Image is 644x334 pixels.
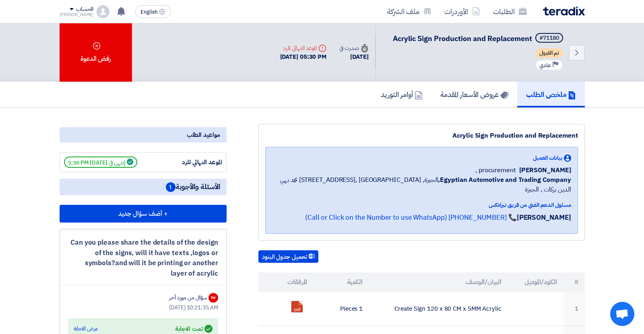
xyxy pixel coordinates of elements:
span: procurement , [475,165,516,175]
span: الأسئلة والأجوبة [166,182,220,192]
div: [PERSON_NAME] [60,12,94,17]
a: أوامر التوريد [372,82,431,107]
h5: عروض الأسعار المقدمة [440,90,508,99]
span: إنتهي في [DATE] 5:30 PM [64,157,137,168]
td: 1 Pieces [314,292,369,326]
div: الحساب [76,6,93,13]
div: الموعد النهائي للرد [162,158,222,167]
div: [DATE] 10:21:35 AM [68,303,218,312]
span: 1 [166,182,175,192]
div: الموعد النهائي للرد [280,44,327,52]
button: + أضف سؤال جديد [60,205,227,223]
div: TW [208,293,218,303]
div: Can you please share the details of the design of the signs, will it have texts ,logos or symbols... [68,237,218,278]
th: # [563,272,585,292]
th: الكود/الموديل [508,272,563,292]
div: #71180 [539,35,559,41]
div: مسئول الدعم الفني من فريق تيرادكس [272,201,571,209]
strong: [PERSON_NAME] [517,212,571,223]
span: تم القبول [535,48,563,58]
div: [DATE] [339,52,368,62]
img: profile_test.png [97,5,109,18]
td: 1 [563,292,585,326]
th: البيان/الوصف [369,272,508,292]
h5: ملخص الطلب [526,90,576,99]
span: الجيزة, [GEOGRAPHIC_DATA] ,[STREET_ADDRESS] محمد بهي الدين بركات , الجيزة [272,175,571,194]
a: الطلبات [487,2,533,21]
a: 📞 [PHONE_NUMBER] (Call or Click on the Number to use WhatsApp) [305,212,517,223]
button: English [135,5,171,18]
div: سؤال من مورد آخر [169,293,206,302]
div: صدرت في [339,44,368,52]
a: ملف الشركة [381,2,438,21]
h5: أوامر التوريد [381,90,423,99]
span: بيانات العميل [533,154,562,162]
img: Teradix logo [543,6,585,16]
span: Acrylic Sign Production and Replacement [393,33,532,44]
div: عرض الاجابة [74,325,98,333]
td: Create Sign 120 x 80 CM x 5MM Acrylic [369,292,508,326]
b: Egyptian Automotive and Trading Company, [438,175,571,185]
div: Acrylic Sign Production and Replacement [265,131,578,140]
span: [PERSON_NAME] [519,165,571,175]
span: عادي [539,62,551,69]
h5: Acrylic Sign Production and Replacement [393,33,565,44]
a: الأوردرات [438,2,487,21]
div: مواعيد الطلب [60,127,227,142]
a: ملخص الطلب [517,82,585,107]
div: Open chat [610,302,634,326]
div: رفض الدعوة [60,23,132,82]
th: المرفقات [258,272,314,292]
button: تحميل جدول البنود [258,250,318,263]
span: English [140,9,157,15]
th: الكمية [314,272,369,292]
a: عروض الأسعار المقدمة [431,82,517,107]
div: [DATE] 05:30 PM [280,52,327,62]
